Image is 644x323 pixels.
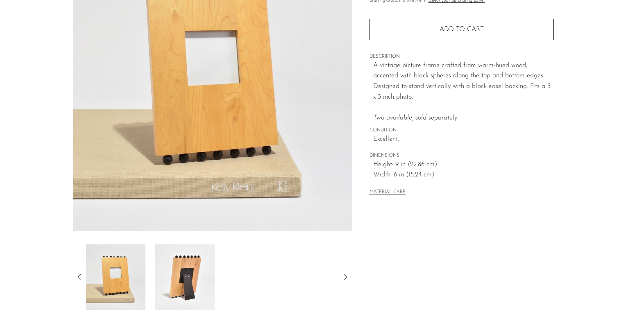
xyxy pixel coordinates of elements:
span: Excellent. [373,134,554,145]
span: Width: 6 in (15.24 cm) [373,170,554,181]
span: CONDITION [370,127,554,134]
button: MATERIAL CARE [370,190,406,196]
span: Add to cart [440,26,484,33]
img: Beaded Wooden Picture Frame [86,244,145,310]
span: DESCRIPTION [370,53,554,61]
em: Two available, sold separately. [373,115,458,121]
p: A vintage picture frame crafted from warm-hued wood, accented with black spheres along the top an... [373,61,554,124]
span: Height: 9 in (22.86 cm) [373,160,554,170]
img: Beaded Wooden Picture Frame [155,244,215,310]
button: Add to cart [370,19,554,40]
span: DIMENSIONS [370,152,554,160]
